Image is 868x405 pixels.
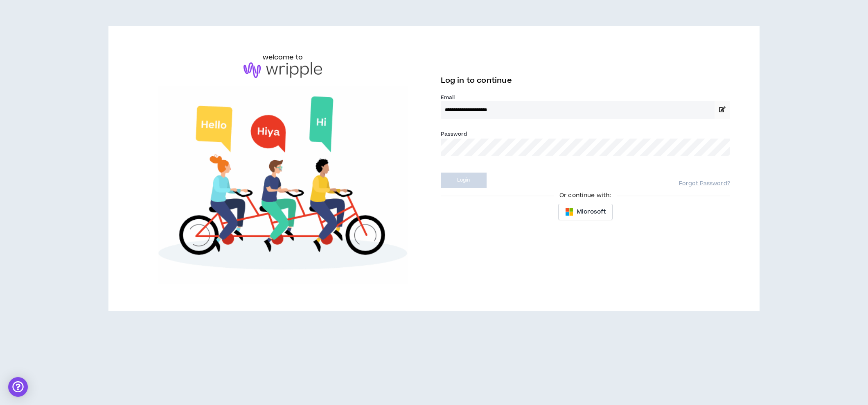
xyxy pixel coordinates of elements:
[8,377,28,397] div: Open Intercom Messenger
[441,130,467,138] label: Password
[554,191,617,200] span: Or continue with:
[679,180,730,188] a: Forgot Password?
[263,52,303,62] h6: welcome to
[138,86,427,284] img: Welcome to Wripple
[243,62,322,78] img: logo-brand.png
[441,173,487,188] button: Login
[441,75,512,86] span: Log in to continue
[577,207,606,216] span: Microsoft
[558,204,613,220] button: Microsoft
[441,94,730,101] label: Email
